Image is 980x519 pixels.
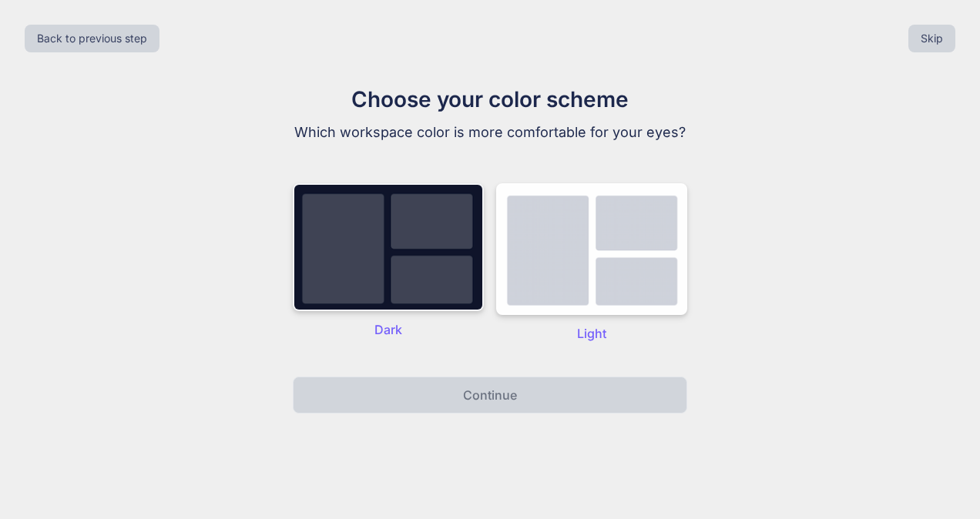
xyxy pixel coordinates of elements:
[231,122,749,143] p: Which workspace color is more comfortable for your eyes?
[908,25,955,52] button: Skip
[496,324,687,343] p: Light
[293,320,484,339] p: Dark
[463,386,517,404] p: Continue
[25,25,159,52] button: Back to previous step
[496,183,687,315] img: dark
[293,377,687,414] button: Continue
[231,83,749,116] h1: Choose your color scheme
[293,183,484,311] img: dark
